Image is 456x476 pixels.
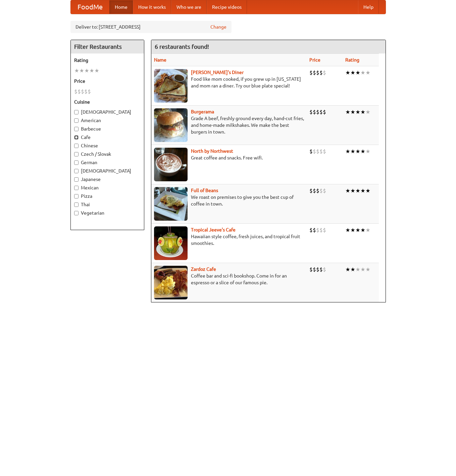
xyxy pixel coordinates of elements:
[313,148,316,155] li: $
[74,194,79,198] input: Pizza
[360,69,365,76] li: ★
[350,148,355,155] li: ★
[365,108,370,116] li: ★
[74,211,79,215] input: Vegetarian
[81,88,84,95] li: $
[345,226,350,234] li: ★
[313,187,316,194] li: $
[345,148,350,155] li: ★
[355,69,360,76] li: ★
[74,168,141,174] label: [DEMOGRAPHIC_DATA]
[171,0,207,14] a: Who we are
[309,187,313,194] li: $
[191,148,233,154] a: North by Northwest
[74,201,141,208] label: Thai
[74,88,78,95] li: $
[70,21,232,33] div: Deliver to: [STREET_ADDRESS]
[191,109,214,114] a: Burgerama
[316,266,319,273] li: $
[210,24,226,30] a: Change
[350,266,355,273] li: ★
[323,187,326,194] li: $
[309,57,320,63] a: Price
[345,187,350,194] li: ★
[316,226,319,234] li: $
[154,266,188,299] img: zardoz.jpg
[154,272,304,286] p: Coffee bar and sci-fi bookshop. Come in for an espresso or a slice of our famous pie.
[319,108,323,116] li: $
[319,226,323,234] li: $
[191,227,236,232] a: Tropical Jeeve's Cafe
[74,160,79,165] input: German
[79,67,84,74] li: ★
[191,188,218,193] a: Full of Beans
[154,115,304,135] p: Grade A beef, freshly ground every day, hand-cut fries, and home-made milkshakes. We make the bes...
[365,187,370,194] li: ★
[365,69,370,76] li: ★
[316,187,319,194] li: $
[316,148,319,155] li: $
[313,226,316,234] li: $
[154,194,304,207] p: We roast on premises to give you the best cup of coffee in town.
[309,148,313,155] li: $
[78,88,81,95] li: $
[365,226,370,234] li: ★
[154,187,188,221] img: beans.jpg
[74,117,141,124] label: American
[350,108,355,116] li: ★
[350,69,355,76] li: ★
[154,76,304,89] p: Food like mom cooked, if you grew up in [US_STATE] and mom ran a diner. Try our blue plate special!
[360,226,365,234] li: ★
[323,226,326,234] li: $
[207,0,247,14] a: Recipe videos
[350,187,355,194] li: ★
[319,69,323,76] li: $
[154,154,304,161] p: Great coffee and snacks. Free wifi.
[74,177,79,182] input: Japanese
[74,169,79,173] input: [DEMOGRAPHIC_DATA]
[74,159,141,166] label: German
[74,127,79,131] input: Barbecue
[84,67,89,74] li: ★
[360,108,365,116] li: ★
[74,134,141,141] label: Cafe
[74,203,79,207] input: Thai
[191,70,244,75] a: [PERSON_NAME]'s Diner
[71,0,109,14] a: FoodMe
[74,142,141,149] label: Chinese
[74,193,141,199] label: Pizza
[84,88,88,95] li: $
[133,0,171,14] a: How it works
[309,266,313,273] li: $
[358,0,379,14] a: Help
[74,57,141,64] h5: Rating
[345,69,350,76] li: ★
[74,151,141,157] label: Czech / Slovak
[109,0,133,14] a: Home
[350,226,355,234] li: ★
[74,99,141,105] h5: Cuisine
[154,57,166,63] a: Name
[313,266,316,273] li: $
[365,148,370,155] li: ★
[74,210,141,216] label: Vegetarian
[323,148,326,155] li: $
[154,226,188,260] img: jeeves.jpg
[154,108,188,142] img: burgerama.jpg
[74,118,79,123] input: American
[323,108,326,116] li: $
[191,266,216,272] a: Zardoz Cafe
[360,148,365,155] li: ★
[360,187,365,194] li: ★
[155,43,209,50] ng-pluralize: 6 restaurants found!
[94,67,99,74] li: ★
[74,135,79,140] input: Cafe
[313,69,316,76] li: $
[355,108,360,116] li: ★
[319,266,323,273] li: $
[74,125,141,132] label: Barbecue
